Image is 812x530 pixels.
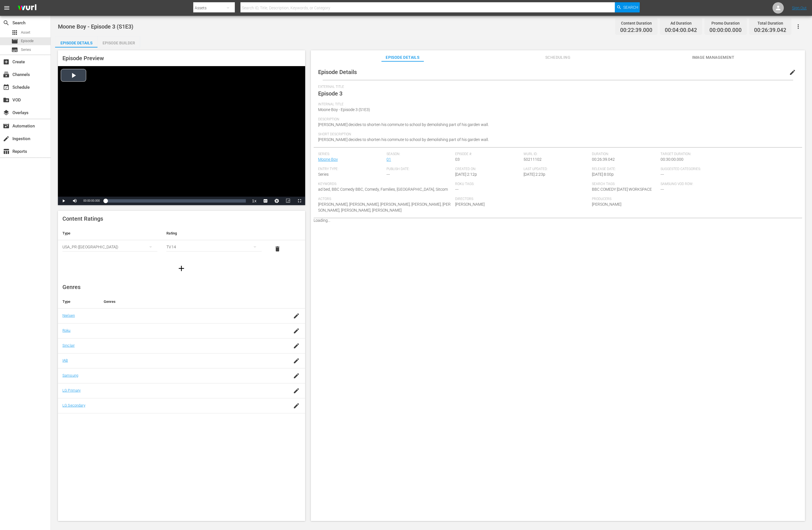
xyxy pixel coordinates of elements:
[318,187,448,192] span: ad bed, BBC Comedy BBC, Comedy, Families, [GEOGRAPHIC_DATA], Sitcom
[314,218,802,223] p: Loading...
[62,358,68,362] a: IAB
[249,197,260,205] button: Playback Rate
[11,38,18,45] span: Episode
[62,313,75,318] a: Nielsen
[455,167,520,171] span: Created On:
[661,157,683,162] span: 00:30:00.000
[620,19,652,27] div: Content Duration
[21,30,30,35] span: Asset
[11,46,18,53] span: Series
[58,227,305,258] table: simple table
[318,182,452,186] span: Keywords:
[14,1,41,15] img: ans4CAIJ8jUAAAAAAAAAAAAAAAAAAAAAAAAgQb4GAAAAAAAAAAAAAAAAAAAAAAAAJMjXAAAAAAAAAAAAAAAAAAAAAAAAgAT5G...
[58,23,133,30] span: Moone Boy - Episode 3 (S1E3)
[318,85,795,89] span: External Title
[665,19,697,27] div: Ad Duration
[58,227,162,240] th: Type
[62,373,78,377] a: Samsung
[318,167,384,171] span: Entry Type:
[271,242,284,256] button: delete
[592,202,621,207] span: [PERSON_NAME]
[623,2,638,12] span: Search
[105,199,246,203] div: Progress Bar
[524,167,589,171] span: Last Updated:
[62,343,75,347] a: Sinclair
[3,19,10,26] span: Search
[62,55,104,62] span: Episode Preview
[62,284,81,290] span: Genres
[524,172,545,177] span: [DATE] 2:23p
[318,197,452,201] span: Actors
[58,66,305,205] div: Video Player
[455,187,458,192] span: ---
[592,157,615,162] span: 00:26:39.042
[166,239,261,255] div: TV14
[455,172,477,177] span: [DATE] 2:12p
[661,152,795,157] span: Target Duration:
[69,197,81,205] button: Mute
[3,109,10,116] span: Overlays
[62,403,85,407] a: LG Secondary
[665,27,697,34] span: 00:04:00.042
[754,19,786,27] div: Total Duration
[3,58,10,65] span: Create
[97,36,140,50] div: Episode Builder
[58,295,99,309] th: Type
[3,84,10,91] span: Schedule
[318,152,384,157] span: Series:
[3,123,10,129] span: Automation
[318,122,489,127] span: [PERSON_NAME] decides to shorten his commute to school by demolishing part of his garden wall.
[318,137,489,142] span: [PERSON_NAME] decides to shorten his commute to school by demolishing part of his garden wall.
[11,29,18,36] span: Asset
[455,152,520,157] span: Episode #:
[55,36,97,47] button: Episode Details
[3,71,10,78] span: Channels
[455,182,589,186] span: Roku Tags:
[792,6,807,10] a: Sign Out
[620,27,652,34] span: 00:22:39.000
[260,197,271,205] button: Captions
[318,107,370,112] span: Moone Boy - Episode 3 (S1E3)
[592,197,726,201] span: Producers
[62,239,157,255] div: USA_PR ([GEOGRAPHIC_DATA])
[162,227,266,240] th: Rating
[592,152,657,157] span: Duration:
[387,152,452,157] span: Season:
[786,66,799,79] button: edit
[318,117,795,122] span: Description
[381,54,424,61] span: Episode Details
[387,157,391,162] a: 01
[592,187,652,192] span: BBC COMEDY [DATE] WORKSPACE
[754,27,786,34] span: 00:26:39.042
[387,167,452,171] span: Publish Date:
[455,202,484,207] span: [PERSON_NAME]
[692,54,734,61] span: Image Management
[274,246,281,252] span: delete
[83,199,100,202] span: 00:00:00.000
[318,90,342,97] span: Episode 3
[524,152,589,157] span: Wurl ID:
[271,197,283,205] button: Jump To Time
[318,172,329,177] span: Series
[789,69,796,76] span: edit
[592,172,614,177] span: [DATE] 8:00p
[455,157,459,162] span: 03
[537,54,579,61] span: Scheduling
[283,197,294,205] button: Picture-in-Picture
[318,69,357,75] span: Episode Details
[3,135,10,142] span: Ingestion
[58,197,69,205] button: Play
[62,328,71,333] a: Roku
[709,27,742,34] span: 00:00:00.000
[21,47,31,53] span: Series
[294,197,305,205] button: Fullscreen
[524,157,542,162] span: 50211102
[97,36,140,47] button: Episode Builder
[592,182,657,186] span: Search Tags:
[661,187,664,192] span: ---
[387,172,390,177] span: ---
[318,202,451,212] span: [PERSON_NAME], [PERSON_NAME], [PERSON_NAME], [PERSON_NAME], [PERSON_NAME], [PERSON_NAME], [PERSON...
[3,97,10,103] span: VOD
[661,172,664,177] span: ---
[709,19,742,27] div: Promo Duration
